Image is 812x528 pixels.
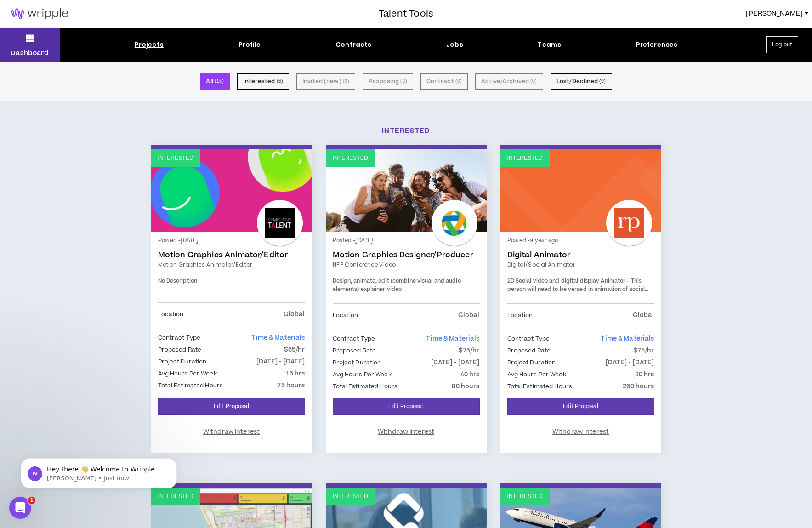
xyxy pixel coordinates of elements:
[507,358,556,368] p: Project Duration
[475,73,543,90] button: Active/Archived (0)
[286,369,305,379] p: 15 hrs
[507,422,654,442] button: Withdraw Interest
[326,149,487,232] a: Interested
[333,237,480,245] p: Posted - [DATE]
[251,333,305,342] span: Time & Materials
[284,345,305,355] p: $65/hr
[238,40,261,50] div: Profile
[158,237,305,245] p: Posted - [DATE]
[144,126,668,136] h3: Interested
[507,492,543,501] p: Interested
[333,310,358,320] p: Location
[333,492,368,501] p: Interested
[507,398,654,415] a: Edit Proposal
[203,428,260,437] span: Withdraw Interest
[426,334,479,343] span: Time & Materials
[158,154,193,163] p: Interested
[333,250,480,260] a: Motion Graphics Designer/Producer
[446,40,463,50] div: Jobs
[158,422,305,442] button: Withdraw Interest
[507,277,649,325] span: 2D Social video and digital display Animator - This person will need to be versed in animation of...
[343,77,349,85] small: ( 0 )
[158,398,305,415] a: Edit Proposal
[363,73,413,90] button: Proposing (0)
[9,497,31,519] iframe: Intercom live chat
[458,310,480,320] p: Global
[507,381,573,392] p: Total Estimated Hours
[335,40,371,50] div: Contracts
[746,9,803,19] span: [PERSON_NAME]
[158,345,202,355] p: Proposed Rate
[158,357,207,367] p: Project Duration
[507,334,550,344] p: Contract Type
[256,357,305,367] p: [DATE] - [DATE]
[277,380,305,391] p: 75 hours
[158,277,198,285] i: No Description
[636,40,678,50] div: Preferences
[237,73,289,90] button: Interested (6)
[7,439,191,503] iframe: Intercom notifications message
[400,77,407,85] small: ( 0 )
[455,77,462,85] small: ( 0 )
[379,7,433,21] h3: Talent Tools
[158,369,217,379] p: Avg Hours Per Week
[296,73,355,90] button: Invited (new) (0)
[507,369,566,380] p: Avg Hours Per Week
[200,73,230,90] button: All (15)
[333,261,480,269] a: NFIP Conference Video
[459,346,480,356] p: $75/hr
[507,261,654,269] a: Digital/Social Animator
[333,398,480,415] a: Edit Proposal
[452,381,479,392] p: 80 hours
[333,422,480,442] button: Withdraw Interest
[333,346,376,356] p: Proposed Rate
[11,48,49,58] p: Dashboard
[623,381,654,392] p: 260 hours
[460,369,480,380] p: 40 hrs
[552,428,609,437] span: Withdraw Interest
[606,358,654,368] p: [DATE] - [DATE]
[431,358,480,368] p: [DATE] - [DATE]
[277,77,283,85] small: ( 6 )
[158,309,184,319] p: Location
[507,346,551,356] p: Proposed Rate
[500,149,661,232] a: Interested
[601,334,654,343] span: Time & Materials
[158,333,201,343] p: Contract Type
[333,358,381,368] p: Project Duration
[530,77,537,85] small: ( 0 )
[333,369,392,380] p: Avg Hours Per Week
[284,309,305,319] p: Global
[507,250,654,260] a: Digital Animator
[333,334,375,344] p: Contract Type
[766,36,798,53] button: Log out
[633,346,654,356] p: $75/hr
[420,73,468,90] button: Contract (0)
[507,237,654,245] p: Posted - a year ago
[635,369,654,380] p: 20 hrs
[538,40,561,50] div: Teams
[333,381,398,392] p: Total Estimated Hours
[215,77,224,85] small: ( 15 )
[151,149,312,232] a: Interested
[333,277,480,293] div: Design, animate, edit (combine visual and audio elements) explainer video
[28,497,35,504] span: 1
[551,73,612,90] button: Lost/Declined (9)
[507,154,543,163] p: Interested
[158,261,305,269] a: Motion Graphics Animator/Editor
[633,310,654,320] p: Global
[333,154,368,163] p: Interested
[158,250,305,260] a: Motion Graphics Animator/Editor
[507,310,533,320] p: Location
[378,428,434,437] span: Withdraw Interest
[599,77,606,85] small: ( 9 )
[158,380,223,391] p: Total Estimated Hours
[158,492,193,501] p: Interested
